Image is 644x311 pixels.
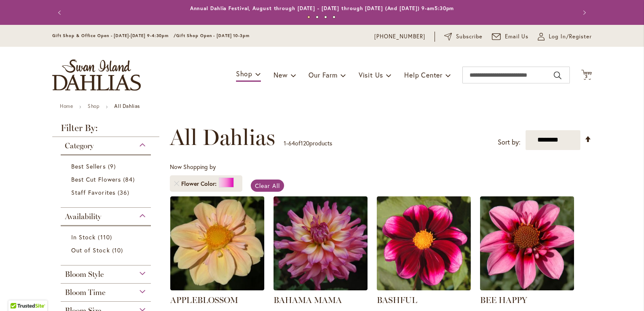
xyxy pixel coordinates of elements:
[274,284,368,292] a: Bahama Mama
[123,175,137,184] span: 84
[108,162,118,171] span: 9
[170,196,264,290] img: APPLEBLOSSOM
[190,5,454,11] a: Annual Dahlia Festival, August through [DATE] - [DATE] through [DATE] (And [DATE]) 9-am5:30pm
[480,196,574,290] img: BEE HAPPY
[181,180,219,188] span: Flower Color
[274,295,342,305] a: BAHAMA MAMA
[170,125,275,150] span: All Dahlias
[374,32,425,41] a: [PHONE_NUMBER]
[324,16,327,19] button: 3 of 4
[284,137,332,150] p: - of products
[170,295,238,305] a: APPLEBLOSSOM
[274,196,368,290] img: Bahama Mama
[444,32,483,41] a: Subscribe
[71,246,142,255] a: Out of Stock 10
[88,103,99,109] a: Shop
[60,103,73,109] a: Home
[65,212,101,221] span: Availability
[284,139,286,147] span: 1
[65,270,104,279] span: Bloom Style
[170,284,264,292] a: APPLEBLOSSOM
[114,103,140,109] strong: All Dahlias
[98,233,114,241] span: 110
[52,59,141,91] a: store logo
[377,295,417,305] a: BASHFUL
[505,32,529,41] span: Email Us
[288,139,295,147] span: 64
[236,69,252,78] span: Shop
[581,70,592,81] button: 3
[456,32,483,41] span: Subscribe
[359,70,383,79] span: Visit Us
[71,233,96,241] span: In Stock
[309,70,337,79] span: Our Farm
[112,246,125,255] span: 10
[65,288,105,297] span: Bloom Time
[301,139,309,147] span: 120
[333,16,335,19] button: 4 of 4
[480,295,527,305] a: BEE HAPPY
[307,16,310,19] button: 1 of 4
[492,32,529,41] a: Email Us
[71,175,121,183] span: Best Cut Flowers
[71,188,115,196] span: Staff Favorites
[52,33,176,38] span: Gift Shop & Office Open - [DATE]-[DATE] 9-4:30pm /
[480,284,574,292] a: BEE HAPPY
[404,70,443,79] span: Help Center
[575,4,592,21] button: Next
[71,246,110,254] span: Out of Stock
[65,141,94,150] span: Category
[176,33,250,38] span: Gift Shop Open - [DATE] 10-3pm
[549,32,592,41] span: Log In/Register
[71,188,142,197] a: Staff Favorites
[71,162,142,171] a: Best Sellers
[538,32,592,41] a: Log In/Register
[71,175,142,184] a: Best Cut Flowers
[377,196,471,290] img: BASHFUL
[255,182,280,190] span: Clear All
[71,162,106,170] span: Best Sellers
[118,188,131,197] span: 36
[316,16,319,19] button: 2 of 4
[52,123,159,137] strong: Filter By:
[174,181,179,186] a: Remove Flower Color Pink
[170,163,216,171] span: Now Shopping by
[71,233,142,241] a: In Stock 110
[274,70,287,79] span: New
[377,284,471,292] a: BASHFUL
[251,180,284,192] a: Clear All
[585,74,588,79] span: 3
[52,4,69,21] button: Previous
[498,134,521,150] label: Sort by:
